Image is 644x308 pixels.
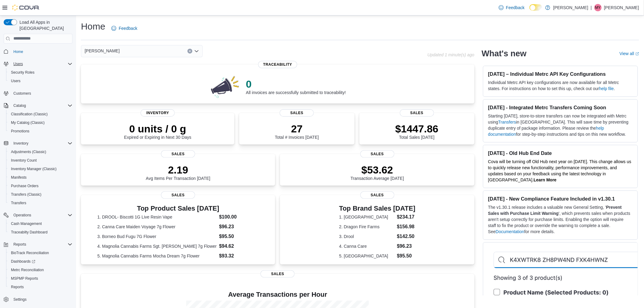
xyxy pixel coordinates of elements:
[11,241,72,248] span: Reports
[9,128,72,135] span: Promotions
[246,78,346,95] div: All invoices are successfully submitted to traceability!
[11,112,48,117] span: Classification (Classic)
[9,165,59,173] a: Inventory Manager (Classic)
[11,221,42,226] span: Cash Management
[6,274,75,283] button: MSPMP Reports
[11,140,31,147] button: Inventory
[11,241,29,248] button: Reports
[146,164,210,181] div: Avg Items Per Transaction [DATE]
[9,220,44,227] a: Cash Management
[339,233,394,240] dt: 3. Drool
[496,229,524,234] a: Documentation
[11,48,26,55] a: Home
[209,74,241,99] img: 0
[11,192,41,197] span: Transfers (Classic)
[6,127,75,135] button: Promotions
[397,243,415,250] dd: $96.23
[141,109,175,117] span: Inventory
[146,164,210,176] p: 2.19
[12,5,40,11] img: Cova
[11,175,26,180] span: Manifests
[534,177,556,182] strong: Learn More
[11,48,72,55] span: Home
[339,243,394,249] dt: 4. Canna Care
[275,123,319,135] p: 27
[595,4,601,11] span: MY
[97,243,217,249] dt: 4. Magnolia Cannabis Farms Sgt. [PERSON_NAME] 7g Flower
[9,266,72,274] span: Metrc Reconciliation
[219,223,259,230] dd: $96.23
[11,212,72,219] span: Operations
[6,156,75,165] button: Inventory Count
[11,285,24,289] span: Reports
[9,148,49,156] a: Adjustments (Classic)
[6,249,75,257] button: BioTrack Reconciliation
[9,77,72,85] span: Users
[6,77,75,85] button: Users
[11,268,44,272] span: Metrc Reconciliation
[488,150,633,156] h3: [DATE] - Old Hub End Date
[11,102,28,109] button: Catalog
[6,190,75,199] button: Transfers (Classic)
[498,120,516,124] a: Transfers
[400,109,434,117] span: Sales
[9,229,72,236] span: Traceabilty Dashboard
[258,61,297,68] span: Traceability
[13,213,31,218] span: Operations
[11,70,34,75] span: Security Roles
[11,201,26,205] span: Transfers
[9,69,37,76] a: Security Roles
[13,61,23,66] span: Users
[280,109,314,117] span: Sales
[9,258,72,265] span: Dashboards
[13,297,26,302] span: Settings
[9,266,46,274] a: Metrc Reconciliation
[11,184,39,188] span: Purchase Orders
[553,4,588,11] p: [PERSON_NAME]
[6,118,75,127] button: My Catalog (Classic)
[9,258,38,265] a: Dashboards
[97,205,259,212] h3: Top Product Sales [DATE]
[11,129,30,134] span: Promotions
[6,199,75,207] button: Transfers
[6,228,75,236] button: Traceabilty Dashboard
[506,5,525,11] span: Feedback
[395,123,439,140] div: Total Sales [DATE]
[1,211,75,219] button: Operations
[1,60,75,68] button: Users
[11,140,72,147] span: Inventory
[124,123,191,135] p: 0 units / 0 g
[11,158,37,163] span: Inventory Count
[119,25,137,31] span: Feedback
[397,252,415,260] dd: $95.50
[360,150,394,158] span: Sales
[395,123,439,135] p: $1447.86
[6,283,75,291] button: Reports
[6,182,75,190] button: Purchase Orders
[488,71,633,77] h3: [DATE] – Individual Metrc API Key Configurations
[9,77,23,85] a: Users
[9,148,72,156] span: Adjustments (Classic)
[488,113,633,137] p: Starting [DATE], store-to-store transfers can now be integrated with Metrc using in [GEOGRAPHIC_D...
[530,4,542,11] input: Dark Mode
[11,230,47,235] span: Traceabilty Dashboard
[1,295,75,304] button: Settings
[9,249,72,257] span: BioTrack Reconciliation
[530,11,530,11] span: Dark Mode
[488,159,632,182] span: Cova will be turning off Old Hub next year on [DATE]. This change allows us to quickly release ne...
[488,196,633,202] h3: [DATE] - New Compliance Feature Included in v1.30.1
[11,89,72,97] span: Customers
[97,214,217,220] dt: 1. DROOL- Biscotti 1G Live Resin Vape
[13,242,26,247] span: Reports
[9,119,47,126] a: My Catalog (Classic)
[488,205,622,216] strong: Prevent Sales with Purchase Limit Warning
[11,276,38,281] span: MSPMP Reports
[482,49,527,58] h2: What's new
[9,165,72,173] span: Inventory Manager (Classic)
[11,79,20,83] span: Users
[9,110,50,118] a: Classification (Classic)
[219,233,259,240] dd: $95.50
[11,259,35,264] span: Dashboards
[9,182,72,190] span: Purchase Orders
[9,128,32,135] a: Promotions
